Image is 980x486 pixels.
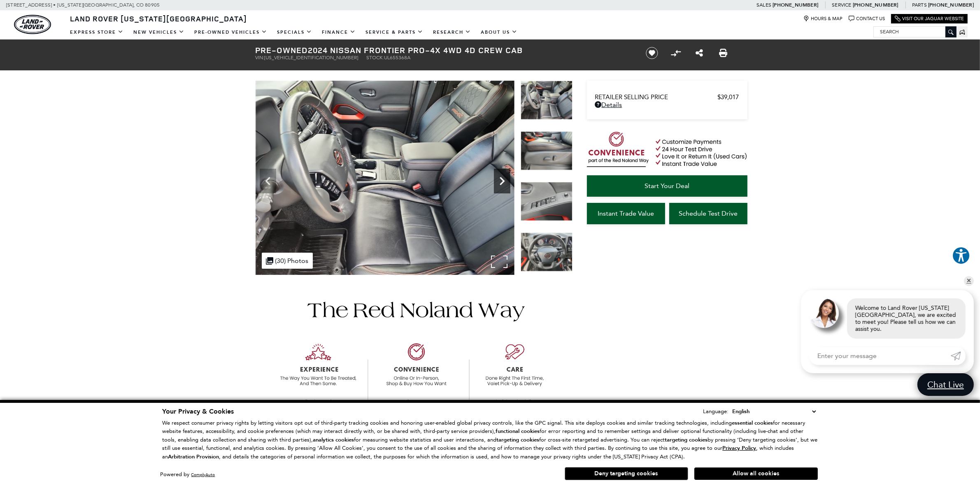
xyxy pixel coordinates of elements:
[521,131,573,170] img: Used 2024 Baja Storm Nissan PRO-4X image 11
[428,25,476,40] a: Research
[952,246,970,266] aside: Accessibility Help Desk
[809,347,951,365] input: Enter your message
[595,93,739,101] a: Retailer Selling Price $39,017
[65,25,522,40] nav: Main Navigation
[168,453,219,460] strong: Arbitration Provision
[669,203,747,224] a: Schedule Test Drive
[6,2,160,8] a: [STREET_ADDRESS] • [US_STATE][GEOGRAPHIC_DATA], CO 80905
[719,48,727,58] a: Print this Pre-Owned 2024 Nissan Frontier PRO-4X 4WD 4D Crew Cab
[928,2,974,8] a: [PHONE_NUMBER]
[595,101,739,109] a: Details
[65,14,252,23] a: Land Rover [US_STATE][GEOGRAPHIC_DATA]
[189,25,272,40] a: Pre-Owned Vehicles
[679,209,738,217] span: Schedule Test Drive
[476,25,522,40] a: About Us
[665,436,708,444] strong: targeting cookies
[521,81,573,120] img: Used 2024 Baja Storm Nissan PRO-4X image 10
[361,25,428,40] a: Service & Parts
[161,472,215,477] div: Powered by
[670,47,682,59] button: Compare Vehicle
[732,419,773,427] strong: essential cookies
[718,93,739,101] span: $39,017
[521,182,573,221] img: Used 2024 Baja Storm Nissan PRO-4X image 12
[587,203,665,224] a: Instant Trade Value
[587,175,747,197] a: Start Your Deal
[128,25,189,40] a: New Vehicles
[521,233,573,272] img: Used 2024 Baja Storm Nissan PRO-4X image 13
[191,472,215,477] a: ComplyAuto
[847,298,966,339] div: Welcome to Land Rover [US_STATE][GEOGRAPHIC_DATA], we are excited to meet you! Please tell us how...
[895,16,964,22] a: Visit Our Jaguar Website
[809,298,839,328] img: Agent profile photo
[757,2,771,8] span: Sales
[496,428,540,435] strong: functional cookies
[703,409,729,414] div: Language:
[163,419,818,461] p: We respect consumer privacy rights by letting visitors opt out of third-party tracking cookies an...
[832,2,851,8] span: Service
[272,25,317,40] a: Specials
[803,16,843,22] a: Hours & Map
[384,55,411,60] span: UL655368A
[256,55,265,60] span: VIN:
[598,209,654,217] span: Instant Trade Value
[317,25,361,40] a: Finance
[645,182,689,190] span: Start Your Deal
[952,246,970,265] button: Explore your accessibility options
[849,16,885,22] a: Contact Us
[696,48,703,58] a: Share this Pre-Owned 2024 Nissan Frontier PRO-4X 4WD 4D Crew Cab
[853,2,899,8] a: [PHONE_NUMBER]
[265,55,358,60] span: [US_VEHICLE_IDENTIFICATION_NUMBER]
[723,444,757,452] u: Privacy Policy
[260,169,276,193] div: Previous
[65,25,128,40] a: EXPRESS STORE
[256,44,308,56] strong: Pre-Owned
[912,2,927,8] span: Parts
[256,46,632,55] h1: 2024 Nissan Frontier PRO-4X 4WD 4D Crew Cab
[497,436,540,444] strong: targeting cookies
[917,373,974,396] a: Chat Live
[951,347,966,365] a: Submit
[256,81,514,275] img: Used 2024 Baja Storm Nissan PRO-4X image 10
[494,169,510,193] div: Next
[923,379,968,390] span: Chat Live
[70,14,247,23] span: Land Rover [US_STATE][GEOGRAPHIC_DATA]
[731,407,818,416] select: Language Select
[694,467,818,480] button: Allow all cookies
[874,27,956,37] input: Search
[163,407,234,416] span: Your Privacy & Cookies
[313,436,354,444] strong: analytics cookies
[565,467,688,480] button: Deny targeting cookies
[262,253,313,269] div: (30) Photos
[14,15,51,34] a: land-rover
[595,93,718,101] span: Retailer Selling Price
[367,55,384,60] span: Stock:
[643,47,661,60] button: Save vehicle
[14,15,51,34] img: Land Rover
[773,2,818,8] a: [PHONE_NUMBER]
